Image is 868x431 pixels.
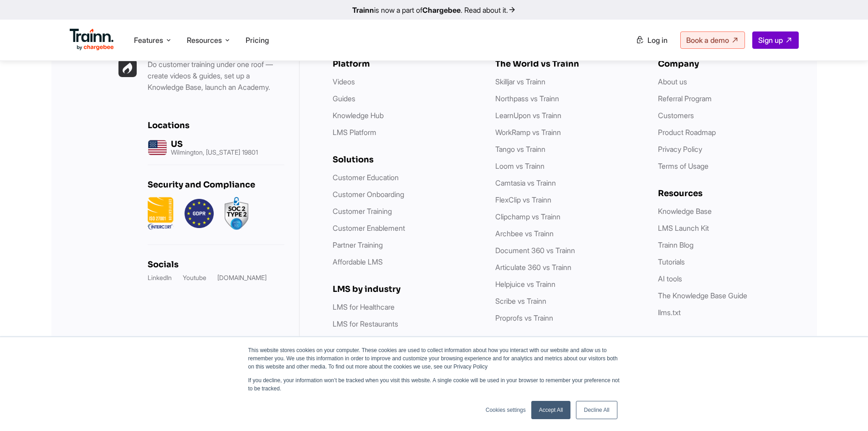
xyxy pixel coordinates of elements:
h6: Platform [333,59,477,69]
a: Proprofs vs Trainn [495,313,553,322]
p: If you decline, your information won’t be tracked when you visit this website. A single cookie wi... [248,376,620,393]
a: Northpass vs Trainn [495,94,559,103]
a: Document 360 vs Trainn [495,246,575,255]
a: Videos [333,77,355,86]
a: Articulate 360 vs Trainn [495,263,571,272]
a: About us [658,77,687,86]
h6: Company [658,59,802,69]
a: Knowledge Base [658,207,712,216]
a: Customer Education [333,173,399,182]
a: LMS for Restaurants [333,319,398,328]
a: Camtasia vs Trainn [495,178,556,187]
a: Tango vs Trainn [495,145,545,154]
a: AI tools [658,274,682,283]
p: Do customer training under one roof — create videos & guides, set up a Knowledge Base, launch an ... [148,59,284,93]
a: Affordable LMS [333,257,383,266]
a: Helpjuice vs Trainn [495,280,555,289]
a: Youtube [183,273,206,282]
a: LearnUpon vs Trainn [495,111,561,120]
b: Trainn [352,5,374,15]
h6: Security and Compliance [148,180,284,190]
a: Customer Training [333,207,392,216]
a: Accept All [531,401,571,419]
a: Customer Enablement [333,223,405,233]
a: Partner Training [333,240,383,249]
a: Product Roadmap [658,128,716,137]
a: Sign up [752,31,799,49]
h6: US [171,139,258,149]
a: FlexClip vs Trainn [495,195,551,204]
a: Referral Program [658,94,712,103]
a: LMS Launch Kit [658,223,709,233]
p: This website stores cookies on your computer. These cookies are used to collect information about... [248,346,620,371]
img: us headquarters [148,138,167,157]
h6: Locations [148,120,284,130]
b: Chargebee [422,5,461,15]
a: Cookies settings [486,406,526,414]
a: llms.txt [658,308,681,317]
a: Tutorials [658,257,685,266]
span: Resources [187,35,222,45]
span: Sign up [758,36,783,45]
a: Book a demo [680,31,745,49]
a: LMS for Healthcare [333,302,395,312]
a: Log in [630,32,673,48]
h6: The World vs Trainn [495,59,640,69]
a: LMS for Corporate [333,336,392,345]
a: Skilljar vs Trainn [495,77,545,86]
a: LMS Platform [333,128,376,137]
a: Trainn Blog [658,240,693,249]
h6: Socials [148,260,284,270]
a: Guides [333,94,355,103]
a: Archbee vs Trainn [495,229,554,238]
a: LinkedIn [148,273,172,282]
a: Loom vs Trainn [495,161,544,171]
a: Decline All [576,401,617,419]
a: Scribe vs Trainn [495,296,546,306]
h6: Solutions [333,155,477,165]
a: Customer Onboarding [333,190,404,199]
a: Privacy Policy [658,145,702,154]
span: Book a demo [686,36,729,45]
a: [DOMAIN_NAME] [217,273,267,282]
a: Customers [658,111,694,120]
img: GDPR.png [185,197,214,230]
a: Pricing [246,36,269,45]
img: Trainn | everything under one roof [118,59,137,77]
h6: LMS by industry [333,284,477,294]
a: The Knowledge Base Guide [658,291,747,300]
a: WorkRamp vs Trainn [495,128,561,137]
a: Clipchamp vs Trainn [495,212,560,221]
img: Trainn Logo [70,29,114,51]
img: soc2 [225,197,248,230]
span: Features [134,35,163,45]
span: Log in [647,36,668,45]
h6: Resources [658,188,802,198]
p: Wilmington, [US_STATE] 19801 [171,149,258,156]
a: Terms of Usage [658,161,709,171]
a: Knowledge Hub [333,111,384,120]
img: ISO [148,197,174,230]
